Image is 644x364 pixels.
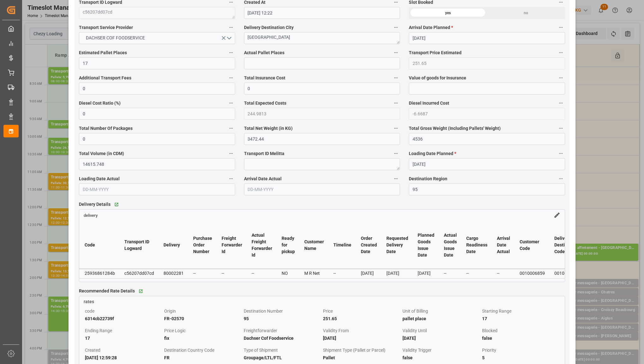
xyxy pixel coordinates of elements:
[244,334,321,342] div: Dachser Cof Foodservice
[482,334,559,342] div: false
[79,288,135,294] span: Recommended Rate Details
[277,222,300,269] th: Ready for pickup
[85,346,162,354] div: Created
[482,307,559,315] div: Starting Range
[85,354,162,361] div: [DATE] 12:59:28
[244,7,400,19] input: DD-MM-YYYY HH:MM
[244,346,321,354] div: Type of Shipment
[482,315,559,322] div: 17
[227,99,235,107] button: Diesel Cost Ratio (%)
[392,23,400,32] button: Delivery Destination City
[402,354,480,361] div: false
[462,222,492,269] th: Cargo Readiness Date
[497,269,510,277] div: --
[79,125,133,132] span: Total Number Of Packages
[402,334,480,342] div: [DATE]
[79,183,235,195] input: DD-MM-YYYY
[227,149,235,158] button: Total Volume (in CDM)
[482,327,559,334] div: Blocked
[392,49,400,57] button: Actual Pallet Places
[300,222,329,269] th: Customer Name
[557,175,565,183] button: Destination Region
[164,327,241,334] div: Price Logic
[244,100,286,107] span: Total Expected Costs
[79,24,133,31] span: Transport Service Provider
[392,149,400,158] button: Transport ID Melitta
[409,100,449,107] span: Diesel Incurred Cost
[392,175,400,183] button: Arrival Date Actual
[515,222,550,269] th: Customer Code
[164,315,241,322] div: FR-02570
[329,222,356,269] th: Timeline
[557,49,565,57] button: Transport Price Estimated
[164,334,241,342] div: fix
[193,269,212,277] div: --
[227,124,235,132] button: Total Number Of Packages
[492,222,515,269] th: Arrival Date Actual
[244,24,294,31] span: Delivery Destination City
[323,334,400,342] div: [DATE]
[164,307,241,315] div: Origin
[333,269,351,277] div: --
[252,269,272,277] div: --
[323,354,400,361] div: Pallet
[550,222,584,269] th: Delivery Destination Code
[79,296,564,305] a: rates
[227,74,235,82] button: Additional Transport Fees
[557,124,565,132] button: Total Gross Weight (Including Pallets' Weight)
[85,307,162,315] div: code
[382,222,413,269] th: Requested Delivery Date
[409,49,462,56] span: Transport Price Estimated
[386,269,408,277] div: [DATE]
[217,222,247,269] th: Freight Forwarder Id
[361,269,377,277] div: [DATE]
[323,315,400,322] div: 251.65
[120,222,159,269] th: Transport ID Logward
[79,176,120,182] span: Loading Date Actual
[304,269,324,277] div: M R Net
[227,175,235,183] button: Loading Date Actual
[80,222,120,269] th: Code
[482,354,559,361] div: 5
[244,49,284,56] span: Actual Pallet Places
[487,7,565,19] div: no
[409,7,487,19] div: yes
[409,150,456,157] span: Loading Date Planned
[227,23,235,32] button: Transport Service Provider
[79,201,110,208] span: Delivery Details
[84,212,98,217] a: delivery
[244,150,284,157] span: Transport ID Melitta
[83,35,148,41] span: DACHSER COF FOODSERVICE
[79,150,124,157] span: Total Volume (in CDM)
[409,158,565,170] input: DD-MM-YYYY
[409,32,565,44] input: DD-MM-YYYY
[124,269,154,277] div: c56207dd07cd
[164,354,241,361] div: FR
[85,269,115,277] div: 25936861284b
[164,269,184,277] div: 80002281
[79,49,127,56] span: Estimated Pallet Places
[356,222,382,269] th: Order Created Date
[188,222,217,269] th: Purchase Order Number
[554,269,580,277] div: 0010007382
[482,346,559,354] div: Priority
[244,183,400,195] input: DD-MM-YYYY
[557,74,565,82] button: Value of goods for Insurance
[159,222,188,269] th: Delivery
[392,99,400,107] button: Total Expected Costs
[557,99,565,107] button: Diesel Incurred Cost
[409,24,453,31] span: Arrival Date Planned
[85,327,162,334] div: Ending Range
[323,307,400,315] div: Price
[85,315,162,322] div: 6314cb22739f
[222,269,242,277] div: --
[466,269,487,277] div: --
[244,125,293,132] span: Total Net Weight (in KG)
[227,49,235,57] button: Estimated Pallet Places
[418,269,434,277] div: [DATE]
[413,222,439,269] th: Planned Goods Issue Date
[444,269,457,277] div: --
[244,354,321,361] div: Groupage/LTL/FTL
[392,124,400,132] button: Total Net Weight (in KG)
